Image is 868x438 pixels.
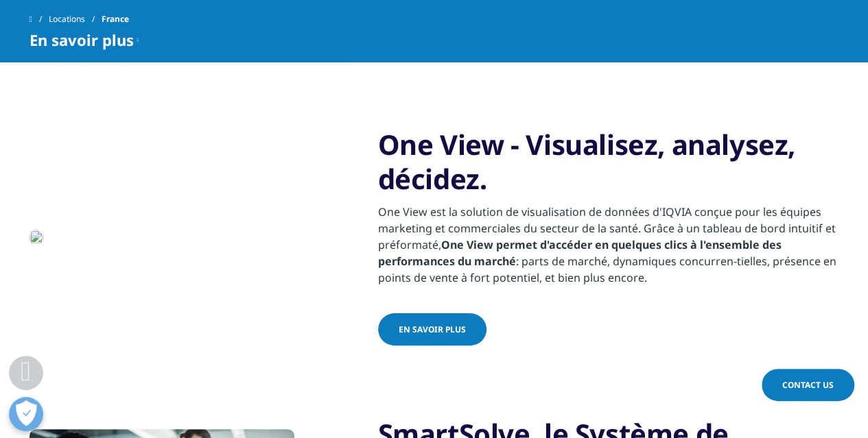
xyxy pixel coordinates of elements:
[49,7,102,32] a: Locations
[378,127,839,204] h2: One View - Visualisez, analysez, décidez.
[30,32,134,48] span: En savoir plus
[378,204,839,286] p: One View est la solution de visualisation de données d'IQVIA conçue pour les équipes marketing et...
[782,379,834,391] span: Contact Us
[378,237,782,269] strong: One View permet d'accéder en quelques clics à l'ensemble des performances du marché
[102,7,129,32] span: France
[378,313,486,345] a: EN SAVOIR PLUS
[762,369,854,401] a: Contact Us
[9,397,43,431] button: Ouvrir le centre de préférences
[399,324,466,335] span: EN SAVOIR PLUS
